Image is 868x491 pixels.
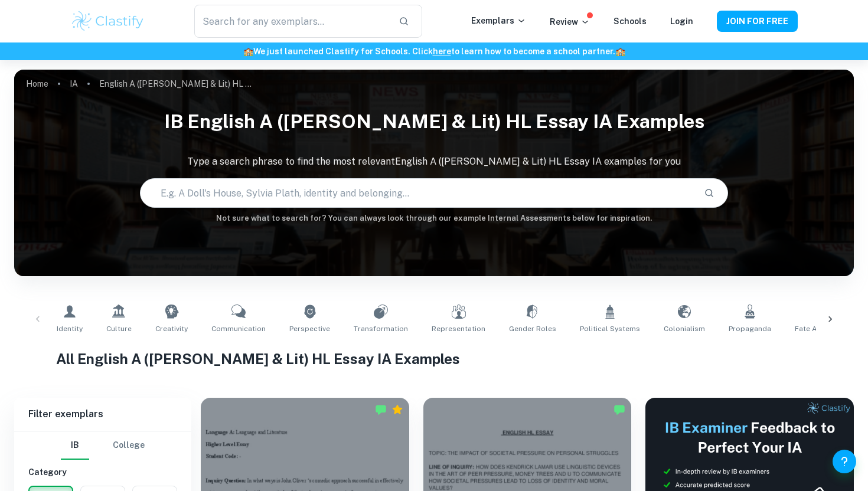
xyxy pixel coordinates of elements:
img: Marked [614,404,625,415]
button: IB [61,431,89,460]
span: Political Systems [580,323,640,334]
button: College [113,431,145,460]
div: Premium [391,404,403,415]
img: Clastify logo [70,9,145,33]
p: Exemplars [471,14,526,27]
div: Filter type choice [61,431,145,460]
button: JOIN FOR FREE [717,11,798,32]
span: Representation [432,323,485,334]
h6: Category [28,466,177,479]
span: Communication [211,323,266,334]
a: Home [26,76,48,92]
h1: IB English A ([PERSON_NAME] & Lit) HL Essay IA examples [14,103,854,140]
h6: Filter exemplars [14,398,191,431]
span: Fate and Destiny [795,323,853,334]
a: Schools [614,17,647,26]
a: here [433,47,451,56]
h1: All English A ([PERSON_NAME] & Lit) HL Essay IA Examples [56,348,812,369]
span: 🏫 [615,47,625,56]
span: Colonialism [664,323,705,334]
input: E.g. A Doll's House, Sylvia Plath, identity and belonging... [141,176,694,210]
span: Creativity [155,323,188,334]
span: Propaganda [729,323,771,334]
span: Transformation [354,323,408,334]
span: 🏫 [243,47,253,56]
span: Perspective [289,323,330,334]
p: Type a search phrase to find the most relevant English A ([PERSON_NAME] & Lit) HL Essay IA exampl... [14,155,854,169]
span: Identity [57,323,83,334]
button: Search [699,183,719,203]
img: Marked [375,404,387,415]
input: Search for any exemplars... [194,5,389,38]
p: Review [550,15,590,28]
a: IA [70,76,78,92]
a: Login [670,17,693,26]
h6: Not sure what to search for? You can always look through our example Internal Assessments below f... [14,212,854,224]
p: English A ([PERSON_NAME] & Lit) HL Essay [99,77,253,90]
h6: We just launched Clastify for Schools. Click to learn how to become a school partner. [2,45,866,58]
span: Culture [106,323,132,334]
span: Gender Roles [509,323,556,334]
button: Help and Feedback [833,450,856,473]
